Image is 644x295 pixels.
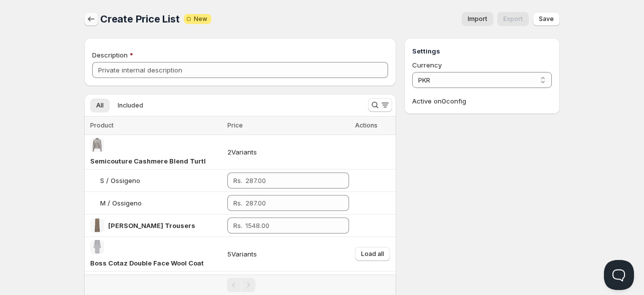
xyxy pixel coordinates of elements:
[604,260,634,290] iframe: Help Scout Beacon - Open
[96,101,104,109] span: All
[245,172,334,188] input: 287.00
[462,12,493,26] button: Import
[412,46,552,56] h3: Settings
[224,135,352,169] td: 2 Variants
[100,199,142,207] span: M / Ossigeno
[90,157,255,165] span: Semicouture Cashmere Blend Turtleneck Sweater
[194,15,207,23] span: New
[355,121,378,129] span: Actions
[92,51,128,59] span: Description
[468,15,487,23] span: Import
[100,198,142,208] div: M / Ossigeno
[368,98,392,112] button: Search and filter results
[100,176,140,184] span: S / Ossigeno
[90,258,204,268] div: Boss Cotaz Double Face Wool Coat
[233,221,242,229] span: Rs.
[92,62,388,78] input: Private internal description
[533,12,560,26] button: Save
[100,175,140,185] div: S / Ossigeno
[90,121,114,129] span: Product
[361,250,384,258] span: Load all
[412,96,552,106] p: Active on 0 config
[118,101,143,109] span: Included
[233,199,242,207] span: Rs.
[224,237,352,271] td: 5 Variants
[245,217,334,233] input: 1548.00
[245,195,334,211] input: 287.00
[233,176,242,184] span: Rs.
[84,274,396,295] nav: Pagination
[100,13,180,25] span: Create Price List
[355,247,390,261] button: Load all
[539,15,554,23] span: Save
[412,61,442,69] span: Currency
[108,221,195,229] span: [PERSON_NAME] Trousers
[90,156,205,166] div: Semicouture Cashmere Blend Turtleneck Sweater
[90,259,204,267] span: Boss Cotaz Double Face Wool Coat
[108,220,195,230] div: Valentino Virgin Wool Trousers
[227,121,243,129] span: Price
